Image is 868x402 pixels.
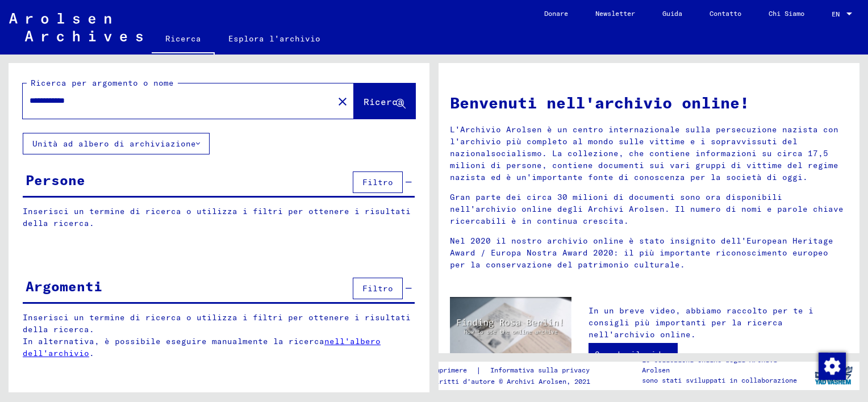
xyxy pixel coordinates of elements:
p: Diritti d'autore © Archivi Arolsen, 2021 [431,376,603,387]
span: Ricerca [364,96,403,107]
p: sono stati sviluppati in collaborazione con [642,375,807,396]
a: Informativa sulla privacy [481,365,603,376]
a: Ricerca [152,25,215,55]
mat-label: Ricerca per argomento o nome [31,78,174,88]
p: Inserisci un termine di ricerca o utilizza i filtri per ottenere i risultati della ricerca. In al... [23,312,415,359]
img: yv_logo.png [812,361,855,390]
a: Guarda il video [589,343,678,366]
button: Unità ad albero di archiviazione [23,133,210,154]
font: | [476,365,481,376]
a: nell'albero dell'archivio [23,336,381,358]
button: Chiaro [331,90,354,112]
font: Unità ad albero di archiviazione [32,139,196,149]
span: EN [832,10,844,18]
p: Nel 2020 il nostro archivio online è stato insignito dell'European Heritage Award / Europa Nostra... [450,235,848,271]
span: Filtro [362,283,393,294]
p: L'Archivio Arolsen è un centro internazionale sulla persecuzione nazista con l'archivio più compl... [450,124,848,183]
div: Modifica consenso [818,352,845,379]
div: Argomenti [26,276,102,296]
button: Filtro [353,278,403,299]
a: Imprimere [431,365,476,376]
button: Filtro [353,171,403,193]
mat-icon: close [336,95,349,108]
img: video.jpg [450,297,571,363]
a: Esplora l'archivio [215,25,334,52]
p: Gran parte dei circa 30 milioni di documenti sono ora disponibili nell'archivio online degli Arch... [450,191,848,227]
img: Arolsen_neg.svg [9,13,143,41]
span: Filtro [362,177,393,187]
p: Le collezioni online degli Archivi Arolsen [642,355,807,375]
img: Modifica consenso [819,353,846,380]
p: In un breve video, abbiamo raccolto per te i consigli più importanti per la ricerca nell'archivio... [589,305,848,341]
div: Persone [26,170,85,190]
button: Ricerca [354,83,415,119]
p: Inserisci un termine di ricerca o utilizza i filtri per ottenere i risultati della ricerca. [23,206,415,229]
h1: Benvenuti nell'archivio online! [450,91,848,115]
